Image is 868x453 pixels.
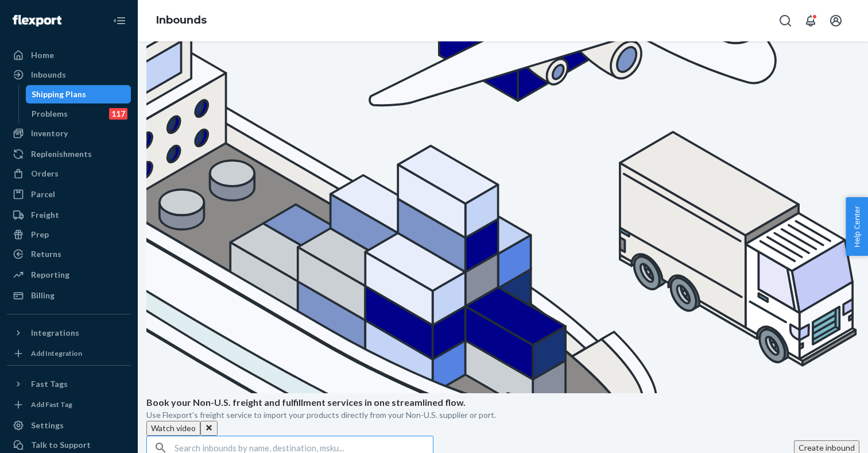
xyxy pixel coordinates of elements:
[108,9,131,32] button: Close Navigation
[31,327,79,339] div: Integrations
[31,269,69,281] div: Reporting
[774,9,797,32] button: Open Search Box
[31,439,91,451] div: Talk to Support
[146,421,200,436] button: Watch video
[7,164,131,183] a: Orders
[26,85,131,103] a: Shipping Plans
[147,4,216,37] ol: breadcrumbs
[31,209,59,221] div: Freight
[7,225,131,244] a: Prep
[31,49,54,61] div: Home
[31,69,66,80] div: Inbounds
[7,124,131,143] a: Inventory
[31,229,49,240] div: Prep
[31,189,55,200] div: Parcel
[31,168,59,179] div: Orders
[824,9,847,32] button: Open account menu
[7,206,131,224] a: Freight
[7,416,131,435] a: Settings
[31,248,61,260] div: Returns
[31,128,68,139] div: Inventory
[26,105,131,123] a: Problems117
[31,348,82,358] div: Add Integration
[31,148,92,160] div: Replenishments
[7,398,131,412] a: Add Fast Tag
[7,185,131,204] a: Parcel
[32,108,68,120] div: Problems
[7,66,131,84] a: Inbounds
[7,347,131,360] a: Add Integration
[31,290,55,301] div: Billing
[7,145,131,163] a: Replenishments
[31,378,68,390] div: Fast Tags
[846,197,868,256] button: Help Center
[7,375,131,393] button: Fast Tags
[7,286,131,305] a: Billing
[109,108,127,120] div: 117
[7,46,131,64] a: Home
[32,89,86,100] div: Shipping Plans
[799,9,822,32] button: Open notifications
[7,245,131,263] a: Returns
[31,400,72,409] div: Add Fast Tag
[146,409,859,421] p: Use Flexport’s freight service to import your products directly from your Non-U.S. supplier or port.
[146,396,859,409] p: Book your Non-U.S. freight and fulfillment services in one streamlined flow.
[7,266,131,284] a: Reporting
[156,14,207,26] a: Inbounds
[31,420,64,431] div: Settings
[7,324,131,342] button: Integrations
[200,421,218,436] button: Close
[13,15,61,26] img: Flexport logo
